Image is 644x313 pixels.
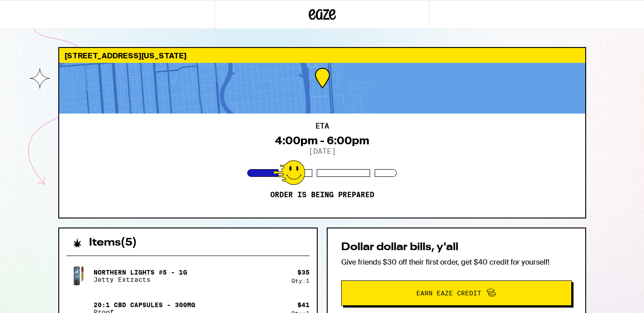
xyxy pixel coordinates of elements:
button: Earn Eaze Credit [341,280,572,306]
span: Earn Eaze Credit [416,290,481,296]
p: Northern Lights #5 - 1g [94,269,187,276]
h2: Dollar dollar bills, y'all [341,242,572,253]
img: Northern Lights #5 - 1g [66,263,92,289]
div: $ 35 [297,269,310,276]
h2: ETA [315,123,329,130]
div: 4:00pm - 6:00pm [275,134,369,147]
p: Give friends $30 off their first order, get $40 credit for yourself! [341,257,572,267]
h2: Items ( 5 ) [89,237,137,248]
p: Jetty Extracts [94,276,187,283]
div: $ 41 [297,301,310,308]
div: Qty: 1 [291,278,310,284]
p: [DATE] [309,147,336,156]
p: 20:1 CBD Capsules - 300mg [94,301,195,308]
div: [STREET_ADDRESS][US_STATE] [59,48,585,63]
p: Order is being prepared [270,190,374,199]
